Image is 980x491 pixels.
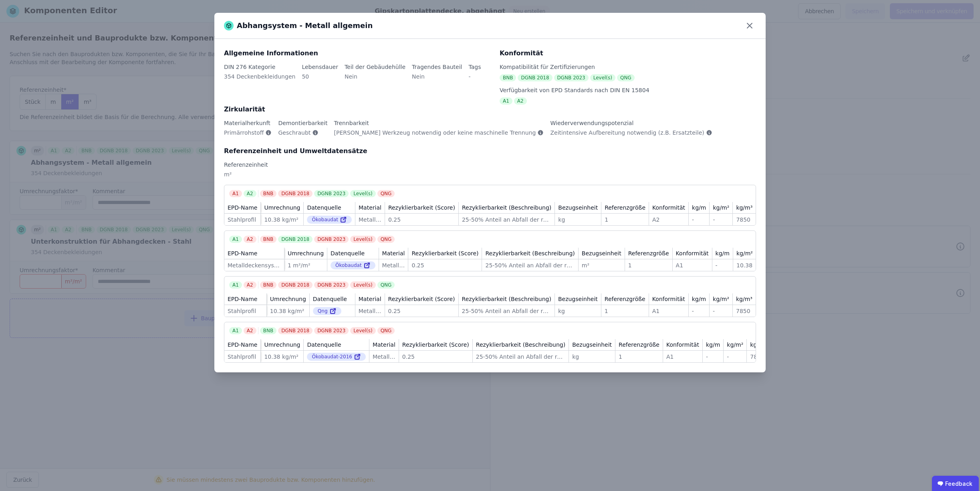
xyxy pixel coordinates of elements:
div: Level(s) [350,281,375,289]
div: DIN 276 Kategorie [224,63,295,71]
div: Metall allgemein [373,353,395,361]
div: Rezyklierbarkeit (Score) [388,204,455,212]
div: Umrechnung [270,295,306,303]
div: Level(s) [590,74,615,81]
div: DGNB 2023 [314,327,349,334]
div: 354 Deckenbekleidungen [224,73,295,87]
div: QNG [377,236,395,243]
div: Wiederverwendungspotenzial [550,119,712,127]
div: Datenquelle [307,204,341,212]
div: Teil der Gebäudehülle [345,63,405,71]
div: Umrechnung [264,341,300,349]
div: Referenzgröße [605,204,645,212]
span: Zeitintensive Aufbereitung notwendig (z.B. Ersatzteile) [550,129,704,137]
div: Qng [313,307,341,315]
div: kg/m³ [736,204,752,212]
div: - [706,353,720,361]
div: - [692,216,706,224]
div: Rezyklierbarkeit (Beschreibung) [462,295,551,303]
div: kg/m [692,204,706,212]
div: m² [582,261,621,269]
div: kg [572,353,612,361]
div: Metall allgemein [382,261,405,269]
div: Konformität [500,48,756,58]
div: DGNB 2018 [518,74,552,81]
div: Stahlprofil [228,307,263,315]
div: Tags [468,63,481,71]
div: A2 [244,236,256,243]
div: DGNB 2018 [278,327,313,334]
div: Datenquelle [331,249,365,257]
div: kg/m² [713,295,729,303]
div: Material [373,341,395,349]
div: Nein [345,73,405,87]
div: 25-50% Anteil an Abfall der recycled wird [476,353,565,361]
div: Level(s) [350,236,375,243]
div: DGNB 2018 [278,236,313,243]
div: A2 [244,281,256,289]
span: Primärrohstoff [224,129,264,137]
div: - [727,353,743,361]
div: A2 [652,216,685,224]
div: A1 [666,353,699,361]
div: A1 [500,97,512,105]
div: 0.25 [411,261,478,269]
div: BNB [260,281,276,289]
div: Rezyklierbarkeit (Score) [411,249,478,257]
div: Materialherkunft [224,119,272,127]
div: DGNB 2023 [314,281,349,289]
div: - [713,307,729,315]
div: Konformität [652,295,685,303]
div: Rezyklierbarkeit (Score) [402,341,469,349]
div: - [713,216,729,224]
div: kg/m [716,249,730,257]
div: A2 [244,327,256,334]
div: - [692,307,706,315]
div: 1 [605,216,645,224]
div: Material [359,295,381,303]
div: Rezyklierbarkeit (Beschreibung) [476,341,565,349]
div: Stahlprofil [228,353,257,361]
div: Tragendes Bauteil [412,63,462,71]
div: DGNB 2023 [314,236,349,243]
div: EPD-Name [228,341,257,349]
div: 1 [628,261,669,269]
div: 25-50% Anteil an Abfall der recycled wird [462,307,551,315]
div: Konformität [666,341,699,349]
div: 25-50% Anteil an Abfall der recycled wird [462,216,551,224]
div: Umrechnung [288,249,324,257]
div: Referenzgröße [628,249,669,257]
div: 7850 [736,307,752,315]
div: QNG [377,281,395,289]
div: Material [359,204,381,212]
div: Material [382,249,405,257]
div: Metall allgemein [359,307,381,315]
div: Referenzeinheit [224,161,756,169]
div: Trennbarkeit [334,119,544,127]
div: Ökobaudat [331,261,375,269]
div: 10.38 kg/m² [264,353,300,361]
div: 0.25 [402,353,469,361]
div: Lebensdauer [302,63,338,71]
div: Referenzeinheit und Umweltdatensätze [224,146,756,156]
div: Konformität [676,249,709,257]
div: 7850 [750,353,766,361]
div: 1 m²/m² [288,261,324,269]
div: Referenzgröße [605,295,645,303]
div: 10.38 kg/m² [264,216,300,224]
div: - [716,261,730,269]
div: Bezugseinheit [558,204,598,212]
div: BNB [500,74,516,81]
div: Bezugseinheit [572,341,612,349]
div: - [468,73,481,87]
div: Rezyklierbarkeit (Beschreibung) [485,249,575,257]
span: Geschraubt [278,129,311,137]
div: 50 [302,73,338,87]
div: Zirkularität [224,105,756,114]
div: Level(s) [350,327,375,334]
div: A1 [652,307,685,315]
div: 25-50% Anteil an Abfall der recycled wird [485,261,575,269]
div: m² [224,170,756,185]
div: Metalldeckensystem [228,261,281,269]
div: Allgemeine Informationen [224,48,490,58]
